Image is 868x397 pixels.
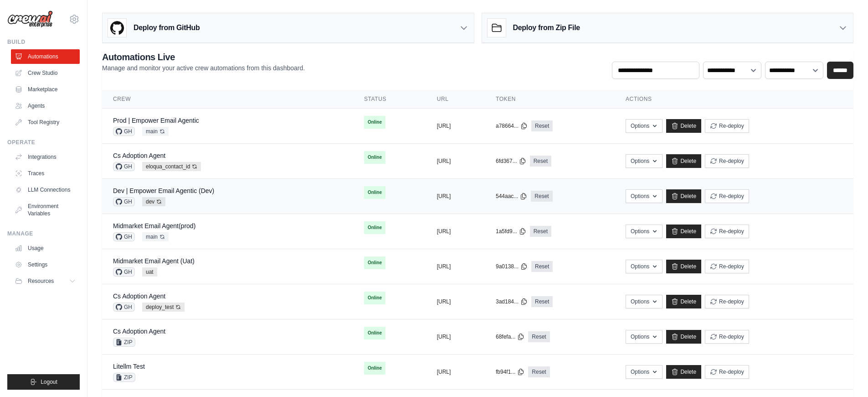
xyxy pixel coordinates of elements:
[364,292,385,304] span: Online
[11,241,80,256] a: Usage
[705,154,749,168] button: Re-deploy
[528,366,550,377] a: Reset
[11,82,80,97] a: Marketplace
[142,127,169,136] span: main
[364,327,385,340] span: Online
[666,365,701,379] a: Delete
[496,333,524,340] button: 68fefa...
[666,295,701,308] a: Delete
[142,197,165,206] span: dev
[705,330,749,344] button: Re-deploy
[626,365,663,379] button: Options
[11,199,80,221] a: Environment Variables
[626,154,663,168] button: Options
[705,365,749,379] button: Re-deploy
[142,162,201,171] span: eloqua_contact_id
[11,183,80,197] a: LLM Connections
[7,139,80,146] div: Operate
[11,274,80,288] button: Resources
[364,362,385,375] span: Online
[11,49,80,64] a: Automations
[102,51,305,63] h2: Automations Live
[666,154,701,168] a: Delete
[113,222,195,230] a: Midmarket Email Agent(prod)
[626,189,663,203] button: Options
[666,225,701,238] a: Delete
[666,189,701,203] a: Delete
[531,261,553,272] a: Reset
[28,277,54,285] span: Resources
[496,263,528,270] button: 9a0138...
[11,150,80,164] a: Integrations
[113,127,135,136] span: GH
[11,115,80,130] a: Tool Registry
[113,328,165,335] a: Cs Adoption Agent
[626,260,663,273] button: Options
[626,330,663,344] button: Options
[528,331,550,342] a: Reset
[364,151,385,164] span: Online
[822,353,868,397] iframe: Chat Widget
[531,191,552,202] a: Reset
[113,197,135,206] span: GH
[485,90,615,109] th: Token
[142,303,185,312] span: deploy_test
[7,230,80,237] div: Manage
[496,122,528,130] button: a78664...
[7,374,80,390] button: Logout
[11,166,80,181] a: Traces
[113,363,145,370] a: Litellm Test
[705,189,749,203] button: Re-deploy
[666,330,701,344] a: Delete
[530,226,551,237] a: Reset
[496,368,524,376] button: fb94f1...
[496,157,526,165] button: 6fd367...
[113,293,165,300] a: Cs Adoption Agent
[531,120,553,131] a: Reset
[353,90,426,109] th: Status
[496,228,526,235] button: 1a5fd9...
[666,260,701,273] a: Delete
[615,90,853,109] th: Actions
[7,38,80,46] div: Build
[142,232,169,241] span: main
[41,378,57,386] span: Logout
[530,156,551,167] a: Reset
[531,296,553,307] a: Reset
[113,152,165,159] a: Cs Adoption Agent
[134,22,200,33] h3: Deploy from GitHub
[705,295,749,308] button: Re-deploy
[113,267,135,277] span: GH
[113,232,135,241] span: GH
[11,66,80,80] a: Crew Studio
[11,99,80,113] a: Agents
[626,119,663,133] button: Options
[705,225,749,238] button: Re-deploy
[626,225,663,238] button: Options
[364,256,385,269] span: Online
[113,162,135,171] span: GH
[113,373,135,382] span: ZIP
[7,10,53,28] img: Logo
[113,338,135,347] span: ZIP
[705,119,749,133] button: Re-deploy
[496,193,527,200] button: 544aac...
[113,187,214,194] a: Dev | Empower Email Agentic (Dev)
[705,260,749,273] button: Re-deploy
[113,303,135,312] span: GH
[113,117,199,124] a: Prod | Empower Email Agentic
[513,22,580,33] h3: Deploy from Zip File
[666,119,701,133] a: Delete
[364,221,385,234] span: Online
[108,19,126,37] img: GitHub Logo
[102,90,353,109] th: Crew
[364,186,385,199] span: Online
[113,257,195,265] a: Midmarket Email Agent (Uat)
[496,298,528,305] button: 3ad184...
[11,257,80,272] a: Settings
[142,267,157,277] span: uat
[364,116,385,129] span: Online
[626,295,663,308] button: Options
[426,90,485,109] th: URL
